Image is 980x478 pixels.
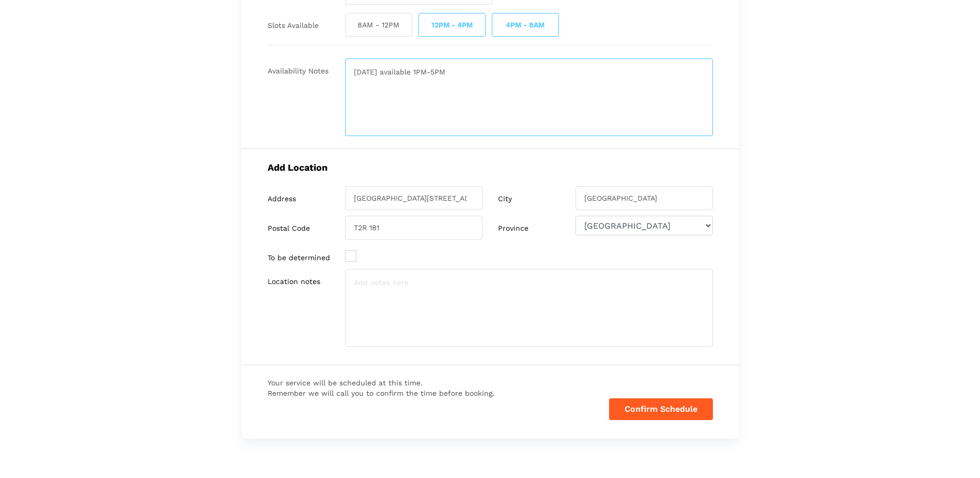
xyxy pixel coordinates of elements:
[268,277,320,286] label: Location notes
[418,13,486,37] span: 12PM - 4PM
[268,195,296,203] label: Address
[498,195,512,203] label: City
[345,13,412,37] span: 8AM - 12PM
[498,224,528,233] label: Province
[609,398,713,420] button: Confirm Schedule
[268,224,310,233] label: Postal Code
[268,67,329,76] label: Availability Notes
[492,13,559,37] span: 4PM - 8AM
[268,253,330,262] label: To be determined
[268,162,713,173] h5: Add Location
[268,378,494,399] span: Your service will be scheduled at this time. Remember we will call you to confirm the time before...
[268,21,319,30] label: Slots Available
